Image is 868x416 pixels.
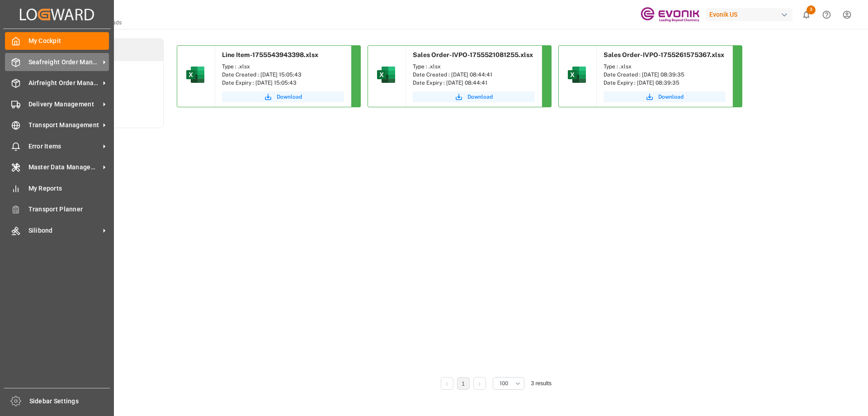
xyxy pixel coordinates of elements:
span: Line Item-1755543943398.xlsx [222,51,318,58]
span: 3 [807,5,816,14]
button: Download [413,91,535,102]
span: Transport Planner [28,205,109,214]
button: open menu [493,377,524,390]
a: My Reports [5,179,109,197]
span: Sales Order-IVPO-1755261575367.xlsx [604,51,724,58]
span: Download [658,93,684,101]
span: Download [277,93,302,101]
span: Delivery Management [28,100,100,109]
img: microsoft-excel-2019--v1.png [375,64,397,86]
span: 3 results [531,380,552,387]
div: Type : .xlsx [222,62,344,71]
li: Previous Page [441,377,453,390]
span: Sales Order-IVPO-1755521081255.xlsx [413,51,533,58]
img: microsoft-excel-2019--v1.png [566,64,588,86]
a: Transport Planner [5,201,109,218]
a: My Cockpit [5,32,109,50]
span: Error Items [28,142,100,151]
span: Download [467,93,493,101]
a: 1 [462,381,465,387]
div: Type : .xlsx [413,62,535,71]
span: Master Data Management [28,163,100,172]
button: Evonik US [706,6,796,23]
button: Download [222,91,344,102]
div: Type : .xlsx [604,62,726,71]
div: Evonik US [706,8,793,21]
div: Date Created : [DATE] 08:39:35 [604,71,726,79]
span: My Cockpit [28,36,109,46]
button: Download [604,91,726,102]
img: Evonik-brand-mark-Deep-Purple-RGB.jpeg_1700498283.jpeg [641,7,699,23]
div: Date Created : [DATE] 15:05:43 [222,71,344,79]
span: 100 [500,379,508,387]
li: Next Page [473,377,486,390]
span: Silibond [28,226,100,235]
span: Transport Management [28,120,100,130]
span: My Reports [28,184,109,193]
div: Date Created : [DATE] 08:44:41 [413,71,535,79]
div: Date Expiry : [DATE] 08:44:41 [413,79,535,87]
li: 1 [457,377,470,390]
div: Date Expiry : [DATE] 15:05:43 [222,79,344,87]
span: Sidebar Settings [29,397,110,406]
button: show 3 new notifications [796,5,816,25]
div: Date Expiry : [DATE] 08:39:35 [604,79,726,87]
span: Airfreight Order Management [28,78,100,88]
button: Help Center [816,5,837,25]
img: microsoft-excel-2019--v1.png [184,64,206,86]
span: Seafreight Order Management [28,57,100,67]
